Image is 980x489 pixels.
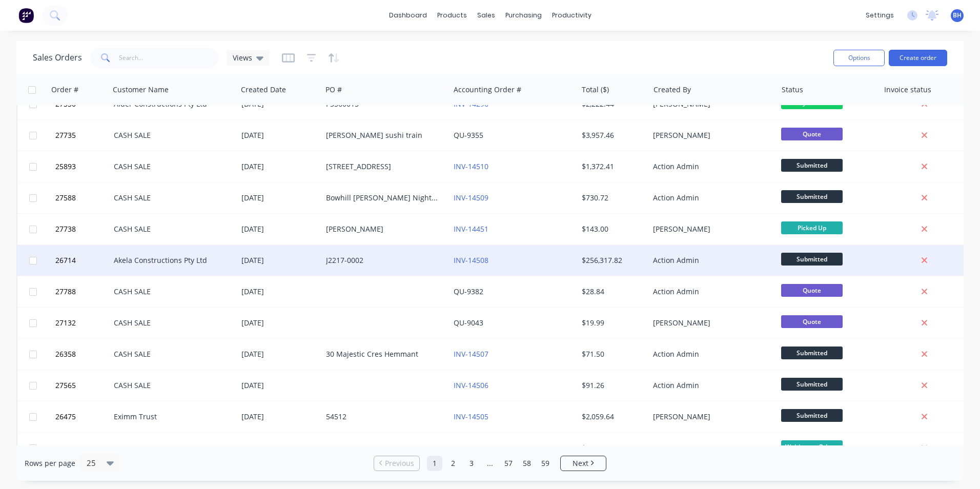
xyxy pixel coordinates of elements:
a: INV-14506 [454,380,488,390]
div: $143.00 [582,224,642,234]
span: Submitted [781,159,843,172]
img: Factory [18,8,34,23]
div: productivity [547,8,597,23]
div: Created Date [241,85,286,95]
div: [DATE] [241,130,318,140]
div: Action Admin [653,380,767,391]
span: Submitted [781,347,843,359]
ul: Pagination [370,456,610,471]
button: 25893 [52,151,114,182]
button: 26475 [52,401,114,432]
a: INV-14510 [454,161,488,171]
div: Accounting Order # [454,85,521,95]
div: CASH SALE [114,443,228,453]
div: [DATE] [241,412,318,422]
button: 26358 [52,339,114,370]
div: $256,317.82 [582,255,642,266]
div: [DATE] [241,224,318,234]
div: $730.72 [582,193,642,203]
a: QU-9382 [454,287,483,296]
a: Page 3 [464,456,479,471]
button: 26714 [52,245,114,276]
input: Search... [119,48,219,68]
button: Create order [889,50,947,66]
a: Jump forward [482,456,498,471]
div: 30 Majestic Cres Hemmant [326,349,440,359]
div: settings [861,8,899,23]
div: Customer Name [113,85,169,95]
div: $28.84 [582,287,642,297]
button: 27735 [52,120,114,151]
div: CASH SALE [114,380,228,391]
div: [DATE] [241,349,318,359]
a: Page 1 is your current page [427,456,442,471]
div: Order # [51,85,78,95]
span: Submitted [781,409,843,422]
div: Invoice status [884,85,931,95]
span: 26475 [55,412,76,422]
span: BH [953,11,962,20]
span: Next [573,458,588,468]
div: PO # [325,85,342,95]
div: $71.50 [582,349,642,359]
div: CASH SALE [114,193,228,203]
div: [PERSON_NAME] [653,443,767,453]
span: 27132 [55,318,76,328]
span: 26714 [55,255,76,266]
span: 27738 [55,224,76,234]
div: CASH SALE [114,287,228,297]
a: INV-14509 [454,193,488,202]
div: CASH SALE [114,318,228,328]
span: Views [233,52,252,63]
div: $19.99 [582,318,642,328]
div: $2,059.64 [582,412,642,422]
span: 27735 [55,130,76,140]
div: Action Admin [653,255,767,266]
div: CASH SALE [114,161,228,172]
span: Quote [781,315,843,328]
div: 54512 [326,412,440,422]
a: Page 59 [538,456,553,471]
span: 26358 [55,349,76,359]
a: dashboard [384,8,432,23]
a: INV-14508 [454,255,488,265]
span: Submitted [781,253,843,266]
div: Action Admin [653,161,767,172]
div: Action Admin [653,349,767,359]
span: 27565 [55,380,76,391]
div: Action Admin [653,193,767,203]
a: Page 2 [445,456,461,471]
span: 27787 [55,443,76,453]
div: products [432,8,472,23]
div: $91.26 [582,380,642,391]
button: 27588 [52,182,114,213]
a: QU-9043 [454,318,483,328]
div: [DATE] [241,380,318,391]
div: sales [472,8,500,23]
div: Bowhill [PERSON_NAME] Night sky [326,193,440,203]
span: Previous [385,458,414,468]
div: J2217-0002 [326,255,440,266]
div: [DATE] [241,161,318,172]
span: Submitted [781,190,843,203]
a: INV-14451 [454,224,488,234]
a: INV-14504 [454,443,488,453]
div: Status [782,85,803,95]
div: [PERSON_NAME] sushi train [326,130,440,140]
div: Created By [654,85,691,95]
button: 27788 [52,276,114,307]
div: [PERSON_NAME] [653,130,767,140]
div: Akela Constructions Pty Ltd [114,255,228,266]
div: CASH SALE [114,224,228,234]
a: Page 57 [501,456,516,471]
span: Submitted [781,378,843,391]
div: $1,372.41 [582,161,642,172]
div: [DATE] [241,318,318,328]
button: 27787 [52,433,114,463]
span: 27788 [55,287,76,297]
span: Waiting on Othe... [781,440,843,453]
a: Previous page [374,458,419,468]
span: Quote [781,128,843,140]
div: Total ($) [582,85,609,95]
div: [DATE] [241,193,318,203]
